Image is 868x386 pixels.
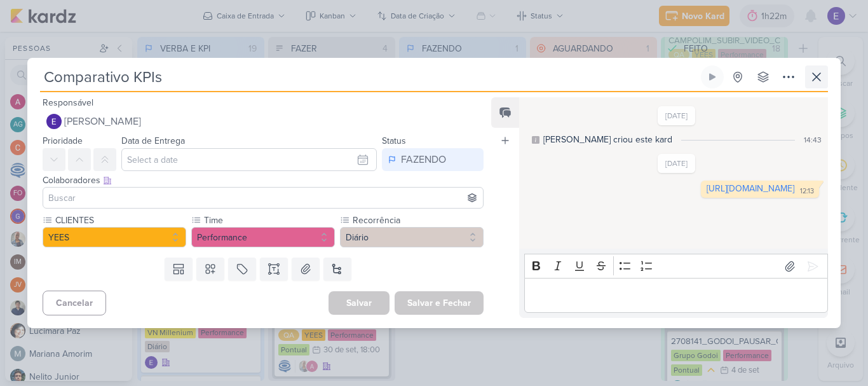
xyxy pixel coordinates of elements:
button: Cancelar [43,291,106,315]
input: Select a date [121,148,377,171]
div: 14:43 [804,134,822,146]
button: Diário [340,227,484,247]
label: Status [382,135,406,146]
div: Colaboradores [43,174,484,187]
div: Ligar relógio [707,72,717,82]
button: YEES [43,227,186,247]
a: [URL][DOMAIN_NAME] [707,183,794,194]
div: Editor toolbar [524,254,828,279]
label: Prioridade [43,135,83,146]
button: FAZENDO [382,148,484,171]
button: Performance [191,227,335,247]
span: [PERSON_NAME] [64,114,141,129]
button: [PERSON_NAME] [43,110,484,133]
label: Time [203,214,335,227]
label: Data de Entrega [121,135,185,146]
img: Eduardo Quaresma [46,114,62,129]
label: Responsável [43,97,93,108]
input: Kard Sem Título [40,65,698,88]
div: FAZENDO [401,152,446,167]
label: Recorrência [351,214,484,227]
input: Buscar [46,190,480,205]
div: Editor editing area: main [524,278,828,313]
div: 12:13 [800,186,814,196]
div: [PERSON_NAME] criou este kard [543,133,672,146]
label: CLIENTES [54,214,186,227]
